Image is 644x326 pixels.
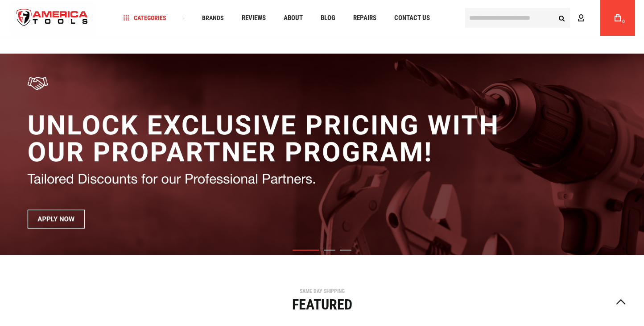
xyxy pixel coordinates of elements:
[198,12,228,24] a: Brands
[622,19,625,24] span: 0
[9,1,95,35] a: store logo
[7,297,637,312] div: Featured
[353,15,376,21] span: Repairs
[284,15,303,21] span: About
[9,1,95,35] img: America Tools
[280,12,307,24] a: About
[238,12,270,24] a: Reviews
[120,12,170,24] a: Categories
[390,12,434,24] a: Contact Us
[553,9,570,26] button: Search
[394,15,430,21] span: Contact Us
[124,15,166,21] span: Categories
[317,12,339,24] a: Blog
[242,15,266,21] span: Reviews
[7,288,637,294] div: SAME DAY SHIPPING
[349,12,380,24] a: Repairs
[202,15,224,21] span: Brands
[321,15,335,21] span: Blog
